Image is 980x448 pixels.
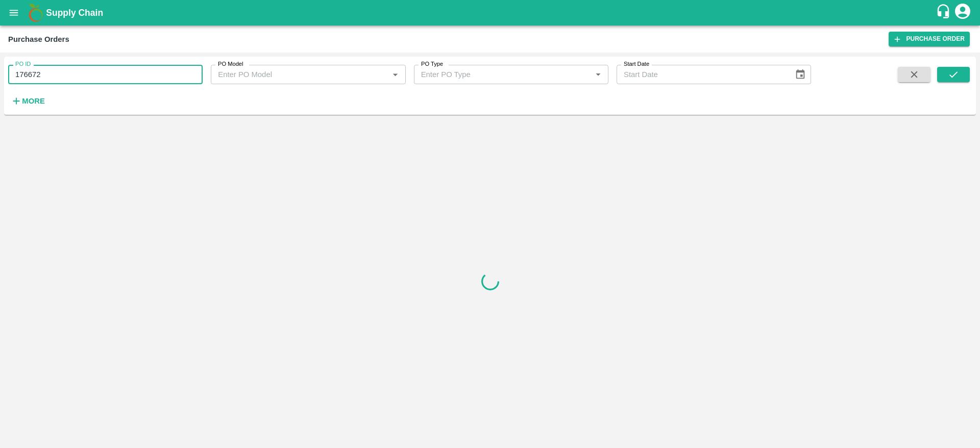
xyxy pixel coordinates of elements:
[2,1,26,24] button: open drawer
[421,60,443,68] label: PO Type
[22,97,45,105] strong: More
[953,2,972,23] div: account of current user
[624,60,649,68] label: Start Date
[791,65,810,84] button: Choose date
[617,65,787,84] input: Start Date
[889,32,970,46] a: Purchase Order
[592,68,605,81] button: Open
[417,68,589,81] input: Enter PO Type
[26,3,46,23] img: logo
[15,60,31,68] label: PO ID
[46,8,103,18] b: Supply Chain
[8,92,47,110] button: More
[388,68,402,81] button: Open
[214,68,385,81] input: Enter PO Model
[8,65,203,84] input: Enter PO ID
[46,6,936,20] a: Supply Chain
[218,60,243,68] label: PO Model
[936,4,953,22] div: customer-support
[8,33,69,46] div: Purchase Orders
